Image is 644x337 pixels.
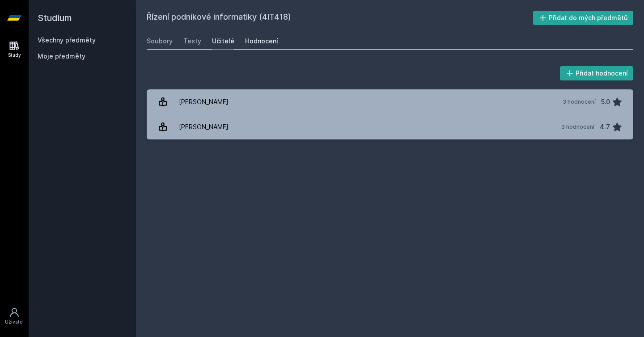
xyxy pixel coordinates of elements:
div: [PERSON_NAME] [179,93,229,111]
a: Hodnocení [245,32,278,50]
a: Study [2,36,27,63]
div: 3 hodnocení [563,98,596,105]
div: 5.0 [601,93,610,111]
div: Hodnocení [245,37,278,46]
button: Přidat hodnocení [560,66,634,80]
button: Přidat do mých předmětů [533,11,634,25]
a: [PERSON_NAME] 3 hodnocení 5.0 [147,89,633,114]
a: Všechny předměty [38,36,96,44]
div: 4.7 [600,118,610,136]
a: Soubory [147,32,173,50]
a: Uživatel [2,303,27,330]
a: Testy [183,32,201,50]
span: Moje předměty [38,52,85,61]
a: Učitelé [212,32,234,50]
div: Učitelé [212,37,234,46]
h2: Řízení podnikové informatiky (4IT418) [147,11,533,25]
div: Uživatel [5,319,24,325]
div: Study [8,52,21,59]
div: Testy [183,37,201,46]
div: 3 hodnocení [561,123,594,131]
div: Soubory [147,37,173,46]
a: [PERSON_NAME] 3 hodnocení 4.7 [147,114,633,139]
div: [PERSON_NAME] [179,118,229,136]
